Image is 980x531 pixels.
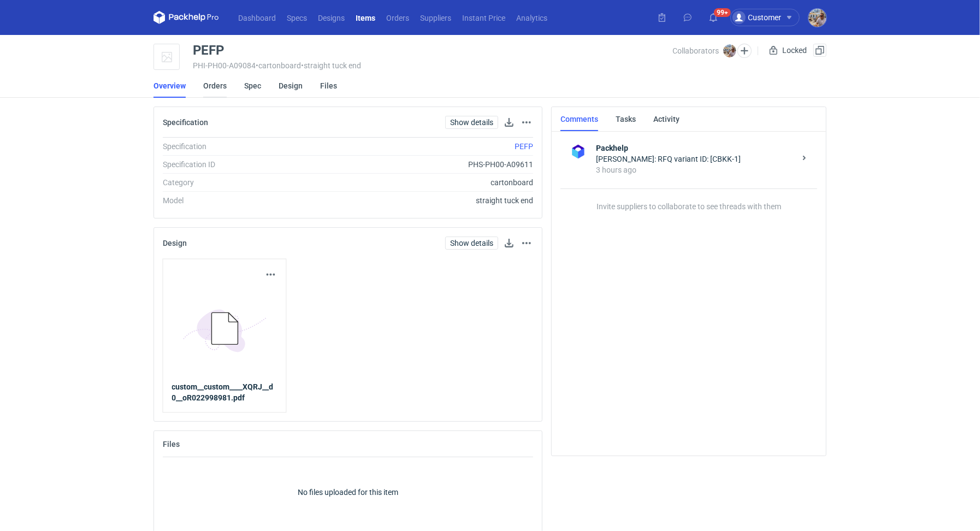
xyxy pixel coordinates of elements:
[457,11,511,24] a: Instant Price
[381,11,415,24] a: Orders
[503,237,516,250] button: Download design
[705,9,722,26] button: 99+
[808,9,826,27] img: Michał Palasek
[596,154,795,164] div: [PERSON_NAME]: RFQ variant ID: [CBKK-1]
[163,118,208,127] h2: Specification
[733,11,781,24] div: Customer
[312,11,350,24] a: Designs
[264,268,278,281] button: Actions
[311,177,533,188] div: cartonboard
[672,46,719,55] span: Collaborators
[256,61,301,70] span: • cartonboard
[511,11,553,24] a: Analytics
[520,116,533,129] button: Actions
[163,177,311,188] div: Category
[203,74,227,98] a: Orders
[596,143,795,154] strong: Packhelp
[730,9,808,26] button: Customer
[503,116,516,129] button: Download specification
[154,11,219,24] svg: Packhelp Pro
[163,195,311,206] div: Model
[193,44,224,57] div: PEFP
[301,61,361,70] span: • straight tuck end
[281,11,312,24] a: Specs
[616,107,636,131] a: Tasks
[311,195,533,206] div: straight tuck end
[233,11,281,24] a: Dashboard
[813,44,826,57] button: Duplicate Item
[311,159,533,170] div: PHS-PH00-A09611
[723,44,736,57] img: Michał Palasek
[560,188,817,211] p: Invite suppliers to collaborate to see threads with them
[515,142,533,151] a: PEFP
[320,74,337,98] a: Files
[653,107,680,131] a: Activity
[596,164,795,175] div: 3 hours ago
[298,487,398,498] p: No files uploaded for this item
[560,107,598,131] a: Comments
[163,141,311,152] div: Specification
[172,382,278,404] a: custom__custom____XQRJ__d0__oR022998981.pdf
[279,74,303,98] a: Design
[193,61,672,70] div: PHI-PH00-A09084
[172,383,274,403] strong: custom__custom____XQRJ__d0__oR022998981.pdf
[445,116,498,129] a: Show details
[163,239,187,247] h2: Design
[350,11,381,24] a: Items
[163,159,311,170] div: Specification ID
[163,440,180,449] h2: Files
[569,143,587,161] img: Packhelp
[244,74,261,98] a: Spec
[154,74,186,98] a: Overview
[737,44,752,58] button: Edit collaborators
[520,237,533,250] button: Actions
[415,11,457,24] a: Suppliers
[767,44,809,57] div: Locked
[445,237,498,250] a: Show details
